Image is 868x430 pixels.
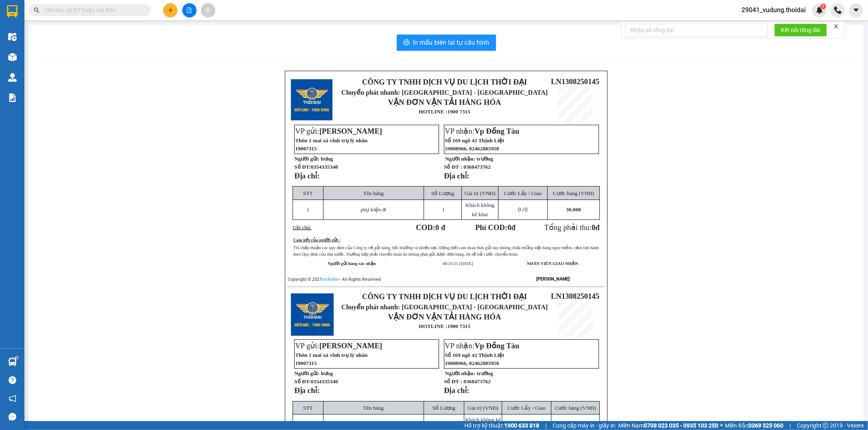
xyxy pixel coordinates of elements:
[413,37,490,48] span: In mẫu biên lai tự cấu hình
[8,73,17,82] img: warehouse-icon
[397,35,496,51] button: printerIn mẫu biên lai tự cấu hình
[553,190,594,196] span: Cước hàng (VNĐ)
[618,421,718,430] span: Miền Nam
[15,356,18,359] sup: 1
[294,164,338,170] strong: Số ĐT:
[468,405,498,411] span: Giá trị (VNĐ)
[536,276,570,282] strong: [PERSON_NAME]
[725,421,783,430] span: Miền Bắc
[525,206,528,213] span: 0
[168,7,173,13] span: plus
[9,413,16,421] span: message
[444,172,469,180] strong: Địa chỉ:
[442,206,445,213] span: 1
[445,137,504,143] span: Số 169 ngõ 42 Thịnh Liệt
[363,190,384,196] span: Tên hàng
[464,421,539,430] span: Hỗ trợ kỹ thuật:
[816,7,823,14] img: icon-new-feature
[294,378,338,384] strong: Số ĐT:
[341,304,548,311] span: Chuyển phát nhanh: [GEOGRAPHIC_DATA] - [GEOGRAPHIC_DATA]
[201,3,215,17] button: aim
[445,341,519,350] span: VP nhận:
[544,223,600,232] span: Tổng phải thu:
[435,223,445,232] span: 0 đ
[849,3,863,17] button: caret-down
[592,223,595,232] span: 0
[416,223,445,232] strong: COD:
[834,7,842,14] img: phone-icon
[303,190,313,196] span: STT
[774,24,827,37] button: Kết nối tổng đài
[464,378,491,384] span: 0368473762
[748,422,783,429] strong: 0369 525 060
[822,4,824,9] span: 1
[9,395,16,402] span: notification
[311,378,338,384] span: 0354335348
[445,156,475,162] strong: Người nhận:
[419,109,447,115] strong: HOTLINE :
[311,164,338,170] span: 0354335348
[444,378,462,384] strong: Số ĐT :
[8,358,17,366] img: warehouse-icon
[527,261,578,266] strong: NHÂN VIÊN GIAO NHẬN
[3,29,4,70] img: logo
[361,206,386,213] span: phụ kiện đt
[294,156,319,162] strong: Người gửi:
[295,127,382,135] span: VP gửi:
[9,376,16,384] span: question-circle
[443,261,473,266] span: 08:33:21 [DATE]
[388,313,501,321] strong: VẬN ĐƠN VẬN TẢI HÀNG HÓA
[8,53,17,61] img: warehouse-icon
[295,360,317,366] span: 19007315
[5,35,76,64] span: Chuyển phát nhanh: [GEOGRAPHIC_DATA] - [GEOGRAPHIC_DATA]
[363,405,384,411] span: Tên hàng
[319,127,382,135] span: [PERSON_NAME]
[507,405,545,411] span: Cước Lấy / Giao
[555,405,596,411] span: Cước hàng (VNĐ)
[322,277,338,282] a: VeXeRe
[182,3,197,17] button: file-add
[551,292,599,300] span: LN1308250145
[288,277,381,282] span: Copyright © 2021 – All Rights Reserved
[507,223,511,232] span: 0
[465,190,496,196] span: Giá trị (VNĐ)
[477,156,493,162] span: trường
[8,33,17,41] img: warehouse-icon
[7,7,73,33] strong: CÔNG TY TNHH DỊCH VỤ DU LỊCH THỜI ĐẠI
[644,422,718,429] strong: 0708 023 035 - 0935 103 250
[474,341,519,350] span: Vp Đồng Tàu
[362,292,527,301] strong: CÔNG TY TNHH DỊCH VỤ DU LỊCH THỜI ĐẠI
[319,341,382,350] span: [PERSON_NAME]
[303,405,313,411] span: STT
[447,323,470,329] strong: 1900 7315
[566,206,581,213] span: 30.000
[77,54,125,63] span: LN1308250145
[553,421,616,430] span: Cung cấp máy in - giấy in:
[781,26,820,35] span: Kết nối tổng đài
[295,352,367,358] span: Thôn 1 mai xá vĩnh trụ lý nhân
[328,261,376,266] strong: Người gửi hàng xác nhận
[445,360,499,366] span: 19008966, 02462885958
[823,423,829,428] span: copyright
[45,6,141,15] input: Tìm tên, số ĐT hoặc mã đơn
[431,190,454,196] span: Số Lượng
[291,79,332,121] img: logo
[477,370,493,376] span: trường
[853,7,860,14] span: caret-down
[294,172,319,180] strong: Địa chỉ:
[388,98,501,106] strong: VẬN ĐƠN VẬN TẢI HÀNG HÓA
[8,93,17,102] img: solution-icon
[735,5,812,15] span: 29041_vudung.thoidai
[445,370,475,376] strong: Người nhận:
[445,146,499,152] span: 19008966, 02462885958
[444,386,469,395] strong: Địa chỉ:
[7,5,17,17] img: logo-vxr
[293,238,341,242] u: Cam kết của người gửi :
[306,206,309,213] span: 1
[293,245,599,256] span: Tôi chấp thuận các quy định của Công ty về gửi hàng, bồi thường và khiếu nại. Đồng thời cam đoan ...
[445,127,519,135] span: VP nhận:
[205,7,211,13] span: aim
[294,370,319,376] strong: Người gửi:
[445,352,504,358] span: Số 169 ngõ 42 Thịnh Liệt
[321,370,333,376] span: hưng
